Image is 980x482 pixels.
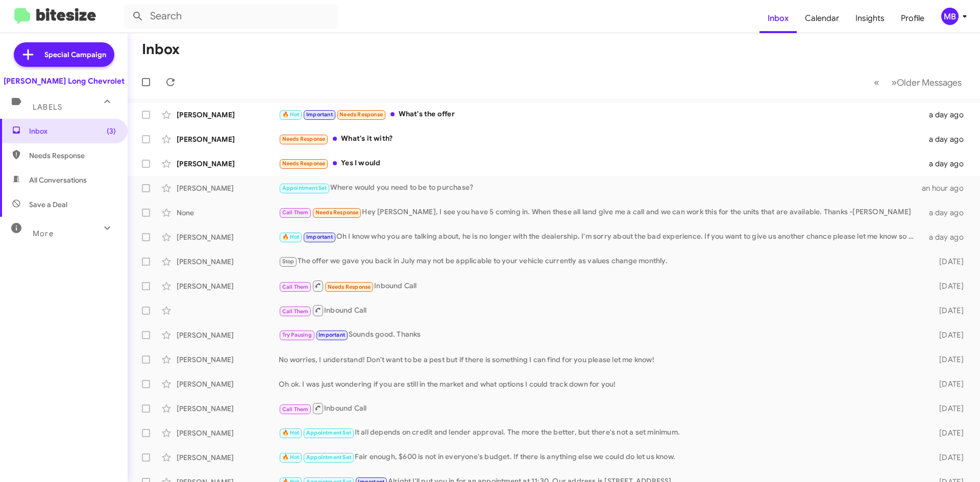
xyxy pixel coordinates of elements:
[315,209,359,216] span: Needs Response
[279,304,923,317] div: Inbound Call
[279,379,923,389] div: Oh ok. I was just wondering if you are still in the market and what options I could track down fo...
[177,354,279,365] div: [PERSON_NAME]
[891,76,897,89] span: »
[279,329,923,341] div: Sounds good. Thanks
[306,454,351,461] span: Appointment Set
[177,428,279,438] div: [PERSON_NAME]
[282,160,326,167] span: Needs Response
[933,8,969,25] button: MB
[282,429,300,436] span: 🔥 Hot
[923,428,972,438] div: [DATE]
[177,452,279,463] div: [PERSON_NAME]
[282,234,300,240] span: 🔥 Hot
[177,232,279,242] div: [PERSON_NAME]
[282,258,295,265] span: Stop
[124,4,338,29] input: Search
[339,111,383,118] span: Needs Response
[177,110,279,120] div: [PERSON_NAME]
[282,136,326,142] span: Needs Response
[279,280,923,292] div: Inbound Call
[177,134,279,144] div: [PERSON_NAME]
[923,208,972,218] div: a day ago
[279,256,923,267] div: The offer we gave you back in July may not be applicable to your vehicle currently as values chan...
[282,454,300,461] span: 🔥 Hot
[177,208,279,218] div: None
[29,126,116,136] span: Inbox
[941,8,959,25] div: MB
[318,332,345,338] span: Important
[923,110,972,120] div: a day ago
[279,354,923,365] div: No worries, I understand! Don't want to be a pest but if there is something I can find for you pl...
[868,72,886,93] button: Previous
[797,4,847,33] a: Calendar
[893,4,933,33] a: Profile
[923,306,972,316] div: [DATE]
[107,126,116,136] span: (3)
[33,103,62,112] span: Labels
[922,183,972,193] div: an hour ago
[923,452,972,463] div: [DATE]
[177,183,279,193] div: [PERSON_NAME]
[923,257,972,267] div: [DATE]
[923,281,972,291] div: [DATE]
[177,159,279,169] div: [PERSON_NAME]
[279,207,923,218] div: Hey [PERSON_NAME], I see you have 5 coming in. When these all land give me a call and we can work...
[282,308,309,315] span: Call Them
[282,406,309,413] span: Call Them
[874,76,879,89] span: «
[29,175,87,185] span: All Conversations
[328,284,371,290] span: Needs Response
[177,403,279,414] div: [PERSON_NAME]
[142,41,180,58] h1: Inbox
[279,133,923,145] div: What's it with?
[279,231,923,243] div: Oh I know who you are talking about, he is no longer with the dealership. I'm sorry about the bad...
[306,111,333,118] span: Important
[14,42,114,67] a: Special Campaign
[282,111,300,118] span: 🔥 Hot
[279,402,923,415] div: Inbound Call
[923,134,972,144] div: a day ago
[177,281,279,291] div: [PERSON_NAME]
[279,451,923,463] div: Fair enough, $600 is not in everyone's budget. If there is anything else we could do let us know.
[885,72,968,93] button: Next
[306,234,333,240] span: Important
[282,185,327,191] span: Appointment Set
[33,229,54,238] span: More
[923,330,972,340] div: [DATE]
[282,332,312,338] span: Try Pausing
[847,4,893,33] a: Insights
[897,77,962,88] span: Older Messages
[29,150,116,161] span: Needs Response
[177,257,279,267] div: [PERSON_NAME]
[279,427,923,439] div: It all depends on credit and lender approval. The more the better, but there's not a set minimum.
[868,72,968,93] nav: Page navigation example
[29,199,67,210] span: Save a Deal
[279,182,922,194] div: Where would you need to be to purchase?
[282,209,309,216] span: Call Them
[177,330,279,340] div: [PERSON_NAME]
[282,284,309,290] span: Call Them
[44,49,106,60] span: Special Campaign
[759,4,797,33] a: Inbox
[923,379,972,389] div: [DATE]
[923,403,972,414] div: [DATE]
[923,232,972,242] div: a day ago
[306,429,351,436] span: Appointment Set
[4,76,125,86] div: [PERSON_NAME] Long Chevrolet
[279,109,923,120] div: What's the offer
[923,354,972,365] div: [DATE]
[177,379,279,389] div: [PERSON_NAME]
[923,159,972,169] div: a day ago
[279,158,923,169] div: Yes I would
